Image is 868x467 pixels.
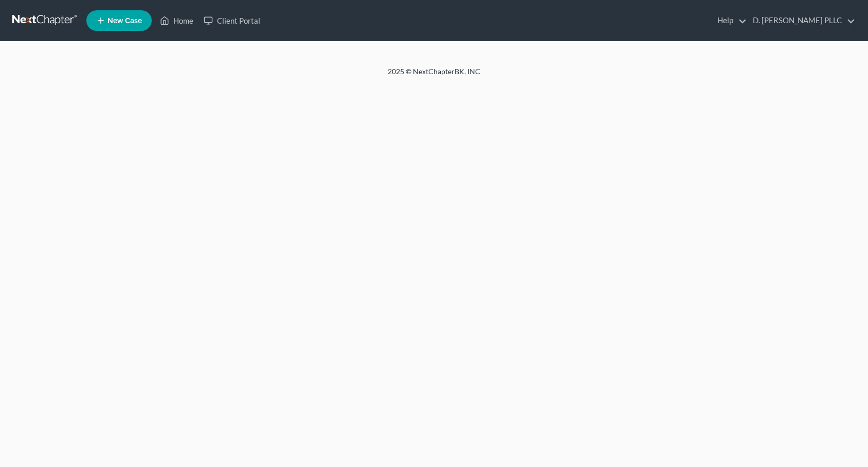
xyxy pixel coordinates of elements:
[712,11,747,30] a: Help
[141,66,727,85] div: 2025 © NextChapterBK, INC
[748,11,855,30] a: D. [PERSON_NAME] PLLC
[86,10,152,31] new-legal-case-button: New Case
[198,11,265,30] a: Client Portal
[155,11,198,30] a: Home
